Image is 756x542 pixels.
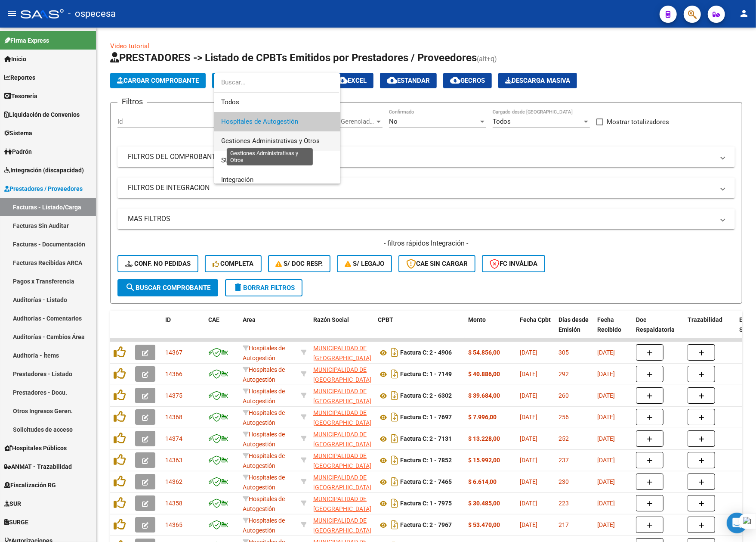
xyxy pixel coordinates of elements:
[214,73,339,92] input: dropdown search
[221,176,253,184] span: Integración
[727,513,747,533] div: Open Intercom Messenger
[221,156,233,164] span: SUR
[221,118,298,125] span: Hospitales de Autogestión
[221,137,320,145] span: Gestiones Administrativas y Otros
[221,93,333,112] span: Todos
